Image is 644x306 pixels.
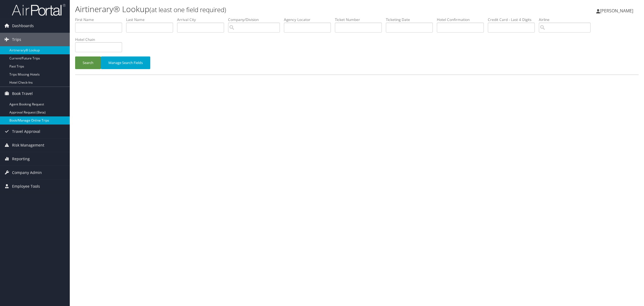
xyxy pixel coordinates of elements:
[75,56,101,69] button: Search
[12,125,40,138] span: Travel Approval
[596,3,639,19] a: [PERSON_NAME]
[12,3,65,16] img: airportal-logo.png
[335,17,386,22] label: Ticket Number
[149,5,226,14] small: (at least one field required)
[437,17,488,22] label: Hotel Confirmation
[75,37,126,42] label: Hotel Chain
[12,166,42,179] span: Company Admin
[101,56,150,69] button: Manage Search Fields
[12,19,34,33] span: Dashboards
[12,87,33,100] span: Book Travel
[177,17,228,22] label: Arrival City
[12,152,30,166] span: Reporting
[488,17,539,22] label: Credit Card - Last 4 Digits
[386,17,437,22] label: Ticketing Date
[126,17,177,22] label: Last Name
[12,180,40,193] span: Employee Tools
[75,3,451,15] h1: Airtinerary® Lookup
[75,17,126,22] label: First Name
[600,8,633,14] span: [PERSON_NAME]
[12,33,21,46] span: Trips
[228,17,284,22] label: Company/Division
[12,138,44,152] span: Risk Management
[284,17,335,22] label: Agency Locator
[539,17,595,22] label: Airline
